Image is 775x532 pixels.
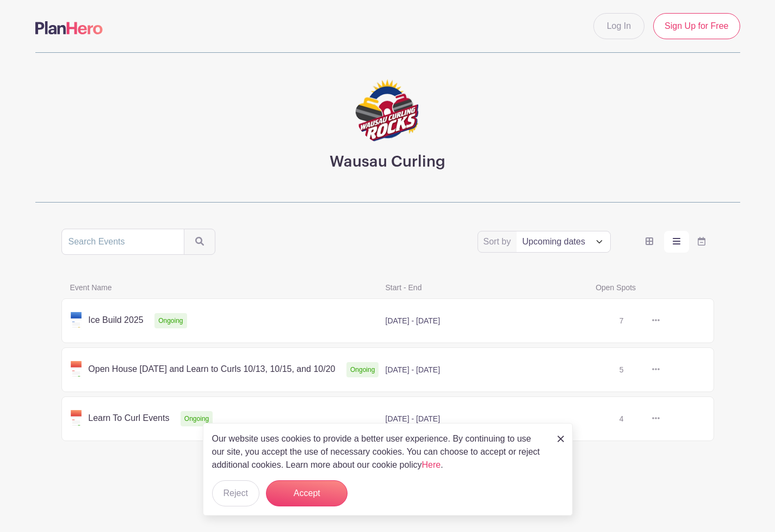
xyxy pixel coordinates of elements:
button: Reject [212,480,259,506]
img: logo-1.png [355,79,420,144]
a: Log In [593,13,644,39]
input: Search Events [61,229,184,255]
a: Sign Up for Free [653,13,740,39]
a: Here [422,460,441,469]
button: Accept [266,480,348,506]
div: order and view [637,231,714,253]
p: Our website uses cookies to provide a better user experience. By continuing to use our site, you ... [212,432,546,472]
span: Event Name [64,281,379,294]
img: close_button-5f87c8562297e5c2d7936805f587ecaba9071eb48480494691a3f1689db116b3.svg [557,436,564,442]
h3: Wausau Curling [330,153,445,172]
span: Start - End [379,281,590,294]
label: Sort by [483,235,514,248]
img: logo-507f7623f17ff9eddc593b1ce0a138ce2505c220e1c5a4e2b4648c50719b7d32.svg [35,21,103,34]
span: Open Spots [589,281,694,294]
